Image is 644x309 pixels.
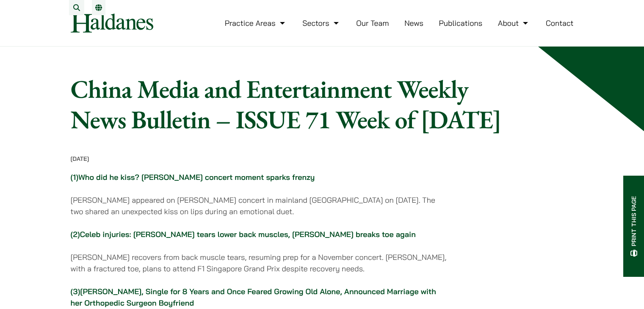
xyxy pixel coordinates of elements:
[71,287,436,308] a: [PERSON_NAME], Single for 8 Years and Once Feared Growing Old Alone, Announced Marriage with her ...
[71,172,79,182] strong: (1)
[71,155,89,163] time: [DATE]
[302,18,340,28] a: Sectors
[225,18,287,28] a: Practice Areas
[80,229,416,239] a: Celeb injuries: [PERSON_NAME] tears lower back muscles, [PERSON_NAME] breaks toe again
[71,287,80,296] strong: (3)
[439,18,483,28] a: Publications
[71,194,448,217] p: [PERSON_NAME] appeared on [PERSON_NAME] concert in mainland [GEOGRAPHIC_DATA] on [DATE]. The two ...
[71,229,80,239] strong: (2)
[71,251,448,274] p: [PERSON_NAME] recovers from back muscle tears, resuming prep for a November concert. [PERSON_NAME...
[95,4,102,11] a: Switch to EN
[404,18,423,28] a: News
[356,18,389,28] a: Our Team
[71,14,153,33] img: Logo of Haldanes
[546,18,574,28] a: Contact
[498,18,530,28] a: About
[71,74,510,135] h1: China Media and Entertainment Weekly News Bulletin – ISSUE 71 Week of [DATE]
[78,172,315,182] a: Who did he kiss? [PERSON_NAME] concert moment sparks frenzy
